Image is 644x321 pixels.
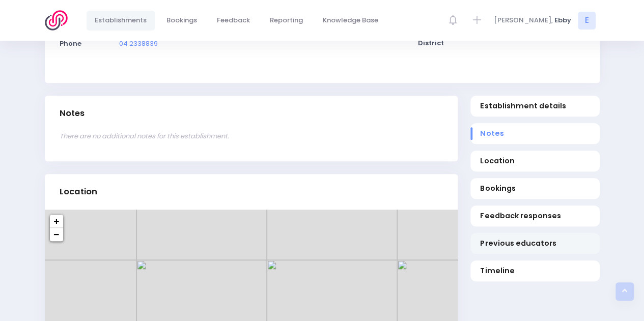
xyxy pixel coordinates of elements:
span: E [578,12,596,30]
strong: Area Committee District [418,18,459,48]
img: Logo [45,10,74,31]
span: Location [480,156,590,166]
span: Reporting [270,15,303,25]
span: Timeline [480,266,590,276]
span: Knowledge Base [323,15,378,25]
strong: Phone [60,39,81,48]
a: Bookings [470,178,600,199]
a: Knowledge Base [315,11,387,31]
a: Previous educators [470,233,600,254]
span: Bookings [166,15,197,25]
span: Establishments [95,15,147,25]
a: Reporting [262,11,312,31]
a: Feedback [209,11,259,31]
a: Location [470,151,600,171]
a: Establishments [87,11,155,31]
h3: Location [60,187,97,197]
a: Bookings [158,11,206,31]
span: Previous educators [480,238,590,249]
a: Notes [470,123,600,144]
span: Establishment details [480,101,590,111]
a: Timeline [470,260,600,281]
span: Bookings [480,183,590,194]
span: Feedback responses [480,211,590,221]
p: There are no additional notes for this establishment. [60,131,443,141]
span: [PERSON_NAME], [494,15,553,25]
span: Notes [480,128,590,139]
h3: Notes [60,108,85,119]
span: Feedback [217,15,250,25]
span: Ebby [554,15,571,25]
a: Establishment details [470,96,600,116]
a: Zoom out [50,228,63,241]
a: Zoom in [50,215,63,228]
a: 04 2338839 [119,39,158,48]
a: Feedback responses [470,206,600,226]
